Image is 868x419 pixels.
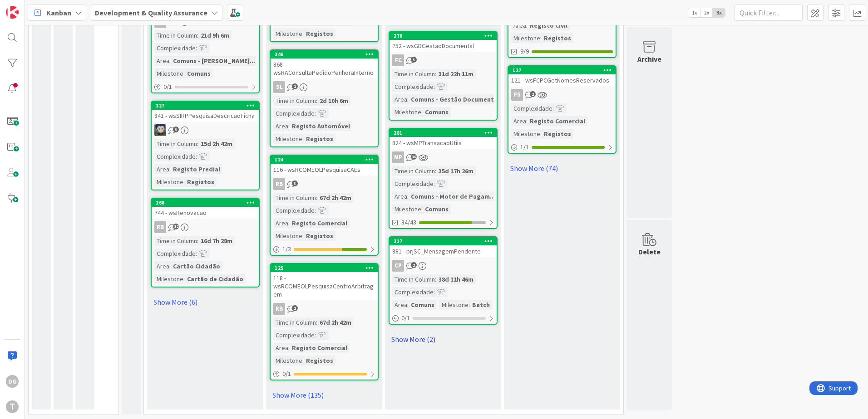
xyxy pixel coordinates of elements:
div: RB [271,178,378,190]
span: : [169,56,171,66]
div: Area [154,164,169,174]
span: : [197,139,198,149]
div: 217881 - prjSC_MensagemPendente [390,237,497,257]
div: Area [154,261,169,271]
div: Complexidade [392,82,434,92]
a: Show More (6) [151,295,260,309]
span: 34/43 [401,218,416,227]
span: 1 / 1 [520,142,529,152]
a: 127121 - wsFCPCGetNomesReservadosFSComplexidade:Area:Registo ComercialMilestone:Registos1/1 [508,65,616,154]
div: Comuns [423,204,451,214]
div: Milestone [273,356,302,365]
div: Time in Column [273,96,316,106]
div: 281 [390,129,497,137]
span: : [434,179,435,189]
div: Time in Column [392,166,435,176]
div: Time in Column [392,274,435,284]
div: 270752 - wsGDGestaoDocumental [390,32,497,52]
div: Milestone [439,300,469,310]
div: 16d 7h 28m [198,236,235,246]
div: Registos [185,177,217,187]
div: Area [154,56,169,66]
div: Registos [542,33,573,43]
div: FS [511,89,523,101]
div: Registos [304,29,335,39]
span: : [469,300,470,310]
span: : [315,205,316,215]
span: : [302,29,304,39]
span: : [407,191,409,201]
div: SL [271,81,378,93]
div: 346868 - wsRAConsultaPedidoPenhoraInterno [271,50,378,78]
div: 1/1 [508,141,616,153]
div: RB [271,303,378,315]
span: 2 [292,305,298,311]
a: Show More (2) [389,332,498,346]
a: Show More (74) [508,161,616,175]
div: 121 - wsFCPCGetNomesReservados [508,74,616,86]
img: Visit kanbanzone.com [6,6,19,19]
div: Comuns - Gestão Documental [409,94,502,104]
div: Area [511,116,526,126]
div: Complexidade [273,205,315,215]
div: Registos [304,134,335,144]
div: Comuns [423,107,451,117]
span: Kanban [46,7,71,18]
span: : [434,82,435,92]
div: Registo Civil [528,20,570,30]
span: 2x [700,8,713,17]
div: Time in Column [154,236,197,246]
div: Registos [304,356,335,365]
div: 127 [513,67,616,73]
div: 124116 - wsRCOMEOLPesquisaCAEs [271,156,378,175]
div: 327 [156,102,259,109]
span: : [315,330,316,340]
div: Area [273,343,288,353]
div: Batch [470,300,492,310]
span: 3x [713,8,725,17]
div: CP [390,260,497,272]
div: 125 [271,264,378,272]
div: Complexidade [154,151,196,161]
div: T [6,400,19,413]
a: 346868 - wsRAConsultaPedidoPenhoraInternoSLTime in Column:2d 10h 6mComplexidade:Area:Registo Auto... [270,49,379,147]
a: 124116 - wsRCOMEOLPesquisaCAEsRBTime in Column:67d 2h 42mComplexidade:Area:Registo ComercialMiles... [270,155,379,256]
div: Area [273,121,288,131]
div: 327 [152,102,259,110]
div: 0/1 [152,81,259,93]
div: 268 [156,200,259,206]
div: Time in Column [154,139,197,149]
div: FC [392,54,404,66]
div: 270 [394,33,497,39]
span: : [196,151,197,161]
span: 1 [292,83,298,89]
div: Area [273,218,288,228]
span: : [407,300,409,310]
div: 868 - wsRAConsultaPedidoPenhoraInterno [271,58,378,78]
div: FC [390,54,497,66]
span: : [197,236,198,246]
span: : [169,261,171,271]
div: 841 - wsSIRPPesquisaDescricaoFicha [152,110,259,122]
span: 1 / 3 [282,244,291,254]
a: Show More (135) [270,388,379,402]
span: : [288,121,290,131]
div: Registo Comercial [290,343,350,353]
div: 21d 9h 6m [198,30,232,40]
div: 881 - prjSC_MensagemPendente [390,245,497,257]
span: : [302,231,304,241]
span: : [288,343,290,353]
span: : [169,164,171,174]
a: 125118 - wsRCOMEOLPesquisaCentroArbitragemRBTime in Column:67d 2h 42mComplexidade:Area:Registo Co... [270,263,379,380]
div: 127 [508,66,616,74]
div: Complexidade [511,103,552,113]
div: 268744 - wsRenovacao [152,199,259,219]
a: 217881 - prjSC_MensagemPendenteCPTime in Column:38d 11h 46mComplexidade:Area:ComunsMilestone:Batc... [389,236,498,325]
div: DG [6,375,19,388]
div: 67d 2h 42m [317,193,354,203]
span: : [316,317,317,327]
span: : [435,274,436,284]
div: 752 - wsGDGestaoDocumental [390,40,497,52]
div: Registo Predial [171,164,222,174]
div: 124 [275,156,378,163]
